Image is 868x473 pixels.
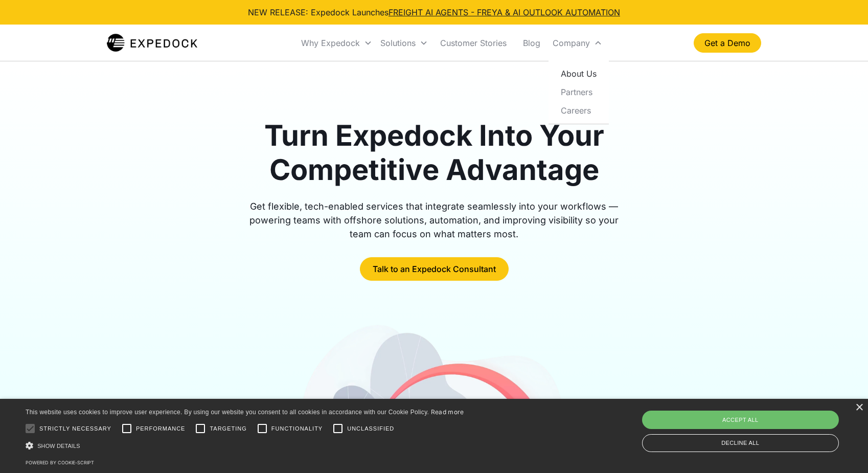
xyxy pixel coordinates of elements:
[210,424,246,433] span: Targeting
[376,26,432,60] div: Solutions
[271,424,323,433] span: Functionality
[238,199,630,241] div: Get flexible, tech-enabled services that integrate seamlessly into your workflows — powering team...
[817,424,868,473] iframe: Chat Widget
[694,33,761,53] a: Get a Demo
[549,26,606,60] div: Company
[553,38,590,48] div: Company
[360,257,509,281] a: Talk to an Expedock Consultant
[553,83,605,101] a: Partners
[549,60,609,124] nav: Company
[238,119,630,187] h1: Turn Expedock Into Your Competitive Advantage
[553,101,605,120] a: Careers
[248,6,620,18] div: NEW RELEASE: Expedock Launches
[642,434,839,452] div: Decline all
[432,26,515,60] a: Customer Stories
[347,424,394,433] span: Unclassified
[642,411,839,429] div: Accept all
[136,424,186,433] span: Performance
[297,26,376,60] div: Why Expedock
[107,33,197,53] a: home
[107,33,197,53] img: Expedock Logo
[431,408,464,416] a: Read more
[301,38,360,48] div: Why Expedock
[389,7,620,17] a: FREIGHT AI AGENTS - FREYA & AI OUTLOOK AUTOMATION
[553,64,605,83] a: About Us
[26,440,464,451] div: Show details
[380,38,416,48] div: Solutions
[26,409,429,416] span: This website uses cookies to improve user experience. By using our website you consent to all coo...
[817,424,868,473] div: Chat-Widget
[26,460,94,465] a: Powered by cookie-script
[39,424,111,433] span: Strictly necessary
[515,26,549,60] a: Blog
[37,443,80,449] span: Show details
[855,404,863,412] div: Close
